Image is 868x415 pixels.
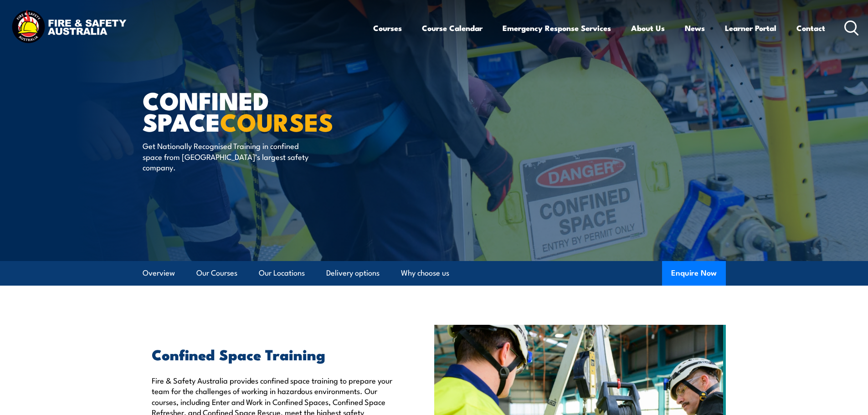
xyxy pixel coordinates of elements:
[725,16,776,40] a: Learner Portal
[259,261,305,285] a: Our Locations
[152,348,392,360] h2: Confined Space Training
[631,16,665,40] a: About Us
[143,261,175,285] a: Overview
[685,16,705,40] a: News
[220,102,334,140] strong: COURSES
[143,140,309,172] p: Get Nationally Recognised Training in confined space from [GEOGRAPHIC_DATA]’s largest safety comp...
[796,16,825,40] a: Contact
[662,261,726,286] button: Enquire Now
[196,261,237,285] a: Our Courses
[503,16,611,40] a: Emergency Response Services
[422,16,483,40] a: Course Calendar
[373,16,402,40] a: Courses
[143,89,368,132] h1: Confined Space
[401,261,449,285] a: Why choose us
[326,261,380,285] a: Delivery options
